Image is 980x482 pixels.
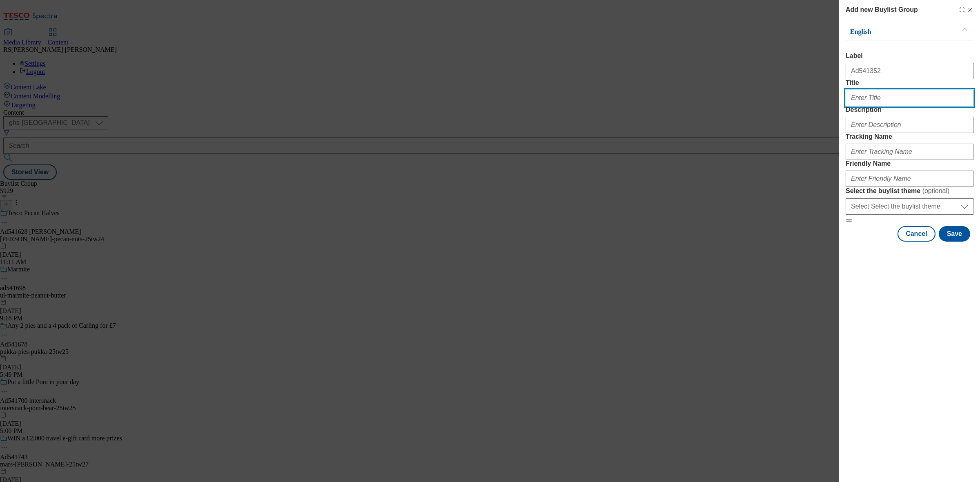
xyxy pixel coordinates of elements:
[898,226,935,242] button: Cancel
[846,144,973,160] input: Enter Tracking Name
[846,171,973,187] input: Enter Friendly Name
[939,226,970,242] button: Save
[846,117,973,133] input: Enter Description
[846,63,973,79] input: Enter Label
[846,187,973,195] label: Select the buylist theme
[846,160,973,167] label: Friendly Name
[846,106,973,113] label: Description
[922,187,950,194] span: ( optional )
[846,5,918,15] h4: Add new Buylist Group
[846,52,973,60] label: Label
[846,90,973,106] input: Enter Title
[850,28,936,36] p: English
[846,133,973,140] label: Tracking Name
[846,79,973,87] label: Title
